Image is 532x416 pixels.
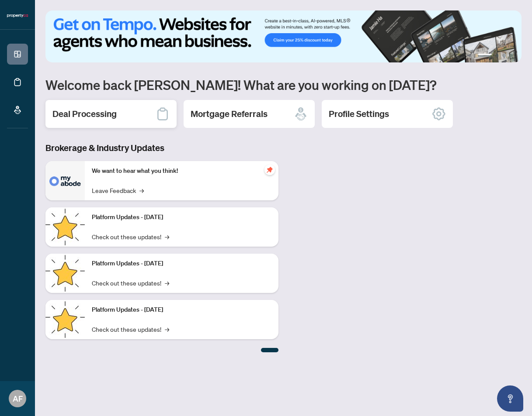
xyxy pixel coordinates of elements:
span: → [139,186,144,195]
a: Check out these updates!→ [92,324,169,334]
h1: Welcome back [PERSON_NAME]! What are you working on [DATE]? [45,76,522,93]
img: logo [7,13,28,18]
p: We want to hear what you think! [92,166,271,176]
h3: Brokerage & Industry Updates [45,142,278,154]
button: 1 [478,54,492,57]
a: Leave Feedback→ [92,186,144,195]
img: We want to hear what you think! [45,161,85,200]
img: Platform Updates - June 23, 2025 [45,300,85,339]
span: pushpin [264,165,275,175]
button: 3 [502,54,506,57]
p: Platform Updates - [DATE] [92,259,271,268]
a: Check out these updates!→ [92,232,169,241]
p: Platform Updates - [DATE] [92,213,271,222]
h2: Mortgage Referrals [191,108,268,120]
a: Check out these updates!→ [92,278,169,288]
h2: Deal Processing [52,108,117,120]
img: Slide 0 [45,10,522,62]
p: Platform Updates - [DATE] [92,305,271,315]
button: Open asap [497,385,523,412]
span: → [165,278,169,288]
span: → [165,324,169,334]
button: 2 [495,54,499,57]
img: Platform Updates - July 21, 2025 [45,207,85,247]
span: → [165,232,169,241]
span: AF [13,392,23,405]
button: 4 [509,54,513,57]
h2: Profile Settings [329,108,389,120]
img: Platform Updates - July 8, 2025 [45,254,85,293]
